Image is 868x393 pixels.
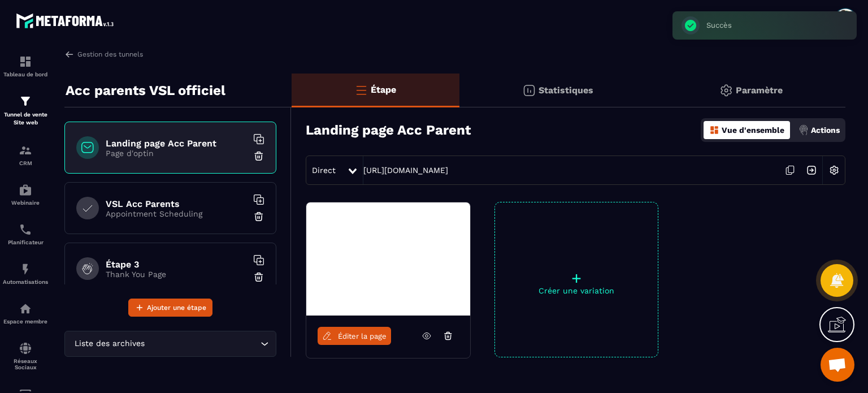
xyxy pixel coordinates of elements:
[16,10,118,31] img: logo
[3,214,48,254] a: schedulerschedulerPlanificateur
[3,71,48,77] p: Tableau de bord
[338,332,387,340] span: Éditer la page
[3,200,48,206] p: Webinaire
[19,183,32,197] img: automations
[3,254,48,293] a: automationsautomationsAutomatisations
[106,138,247,149] h6: Landing page Acc Parent
[253,211,264,222] img: trash
[3,293,48,333] a: automationsautomationsEspace membre
[106,198,247,209] h6: VSL Acc Parents
[3,86,48,135] a: formationformationTunnel de vente Site web
[736,85,783,96] p: Paramètre
[539,85,593,96] p: Statistiques
[253,150,264,162] img: trash
[106,270,247,279] p: Thank You Page
[312,166,336,175] span: Direct
[371,84,396,95] p: Étape
[811,126,840,135] p: Actions
[72,338,147,350] span: Liste des archives
[3,318,48,325] p: Espace membre
[719,84,733,97] img: setting-gr.5f69749f.svg
[306,202,470,316] img: image
[19,144,32,157] img: formation
[798,125,809,135] img: actions.d6e523a2.png
[3,175,48,214] a: automationsautomationsWebinaire
[722,126,784,135] p: Vue d'ensemble
[823,159,845,181] img: setting-w.858f3a88.svg
[3,279,48,285] p: Automatisations
[318,327,391,345] a: Éditer la page
[106,259,247,270] h6: Étape 3
[522,84,536,97] img: stats.20deebd0.svg
[19,302,32,316] img: automations
[3,46,48,86] a: formationformationTableau de bord
[66,79,225,102] p: Acc parents VSL officiel
[64,331,276,357] div: Search for option
[147,338,258,350] input: Search for option
[19,55,32,68] img: formation
[821,348,854,382] div: Ouvrir le chat
[19,94,32,108] img: formation
[106,209,247,218] p: Appointment Scheduling
[3,239,48,245] p: Planificateur
[19,262,32,276] img: automations
[363,166,448,175] a: [URL][DOMAIN_NAME]
[128,299,212,317] button: Ajouter une étape
[64,49,75,59] img: arrow
[3,111,48,127] p: Tunnel de vente Site web
[306,122,471,138] h3: Landing page Acc Parent
[709,125,719,135] img: dashboard-orange.40269519.svg
[354,83,368,97] img: bars-o.4a397970.svg
[64,49,143,59] a: Gestion des tunnels
[253,271,264,283] img: trash
[495,270,658,286] p: +
[19,223,32,236] img: scheduler
[801,159,822,181] img: arrow-next.bcc2205e.svg
[3,135,48,175] a: formationformationCRM
[3,160,48,166] p: CRM
[3,358,48,370] p: Réseaux Sociaux
[19,342,32,355] img: social-network
[147,302,206,313] span: Ajouter une étape
[3,333,48,379] a: social-networksocial-networkRéseaux Sociaux
[106,149,247,158] p: Page d'optin
[495,286,658,295] p: Créer une variation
